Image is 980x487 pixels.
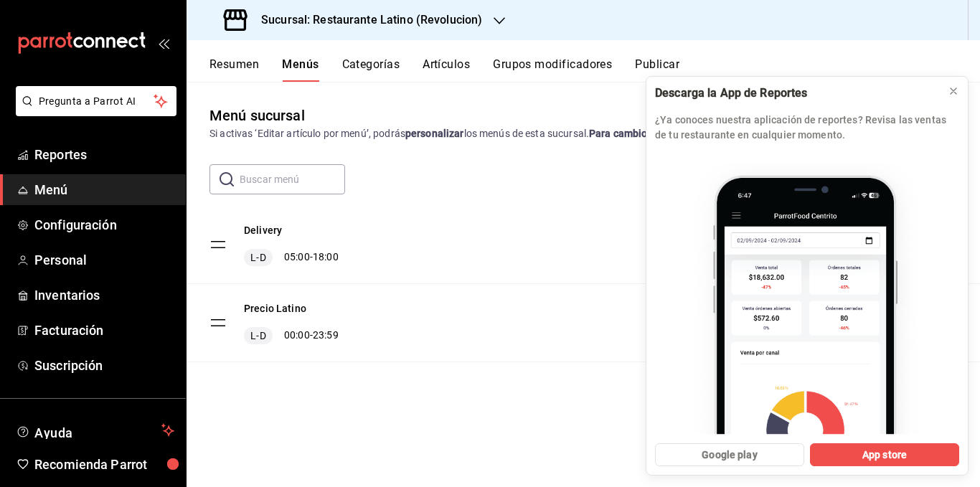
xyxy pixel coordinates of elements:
button: App store [810,443,959,466]
button: Categorías [342,57,400,82]
span: App store [862,448,907,463]
button: Grupos modificadores [493,57,612,82]
span: Facturación [34,321,174,340]
h3: Sucursal: Restaurante Latino (Revolucion) [250,11,482,29]
button: Resumen [209,57,259,82]
button: drag [209,236,227,253]
button: Precio Latino [244,301,306,316]
span: Personal [34,250,174,270]
table: menu-maker-table [187,206,980,362]
span: Menú [34,180,174,199]
button: Pregunta a Parrot AI [16,86,176,116]
button: Artículos [423,57,470,82]
span: Suscripción [34,356,174,375]
a: Pregunta a Parrot AI [10,104,176,119]
div: navigation tabs [209,57,980,82]
div: 00:00 - 23:59 [244,327,339,344]
div: 05:00 - 18:00 [244,249,339,266]
span: Reportes [34,145,174,164]
div: Si activas ‘Editar artículo por menú’, podrás los menús de esta sucursal. [209,126,957,141]
span: Pregunta a Parrot AI [39,94,154,109]
span: L-D [248,328,268,343]
button: open_drawer_menu [158,37,169,49]
span: L-D [248,250,268,265]
div: Menú sucursal [209,105,305,126]
span: Recomienda Parrot [34,455,174,474]
strong: Para cambios generales, ve a “Organización”. [589,128,799,139]
span: Inventarios [34,285,174,305]
img: parrot app_2.png [655,151,959,435]
button: Google play [655,443,804,466]
p: ¿Ya conoces nuestra aplicación de reportes? Revisa las ventas de tu restaurante en cualquier mome... [655,113,959,143]
strong: personalizar [405,128,464,139]
button: Menús [282,57,319,82]
span: Ayuda [34,422,156,439]
input: Buscar menú [240,165,345,194]
span: Configuración [34,215,174,235]
button: Publicar [635,57,679,82]
button: drag [209,314,227,331]
button: Delivery [244,223,282,237]
span: Google play [702,448,757,463]
div: Descarga la App de Reportes [655,85,936,101]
